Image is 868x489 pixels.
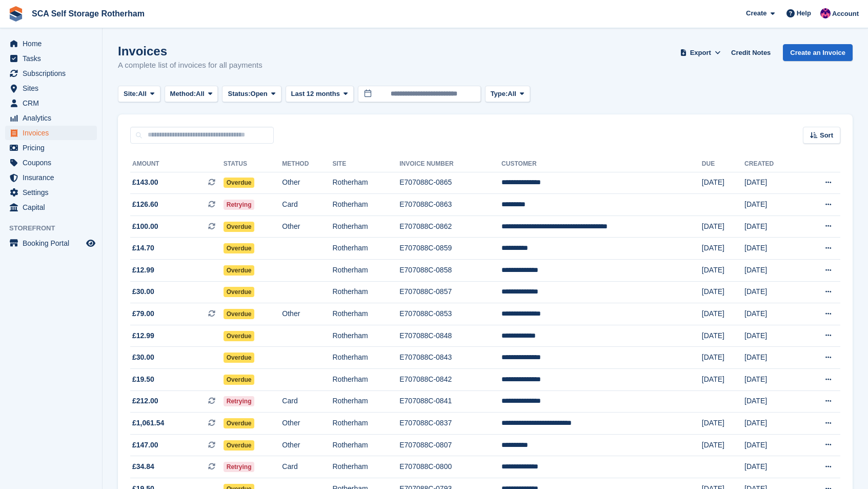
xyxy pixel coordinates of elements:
td: [DATE] [702,260,744,282]
a: menu [5,51,97,66]
span: Overdue [224,309,255,319]
th: Invoice Number [399,156,501,172]
span: Help [797,8,811,18]
span: Overdue [224,440,255,451]
a: menu [5,81,97,95]
td: Rotherham [332,194,399,216]
span: Booking Portal [23,236,84,250]
td: E707088C-0853 [399,303,501,325]
span: CRM [23,96,84,110]
span: All [508,89,516,99]
span: £126.60 [132,199,158,210]
td: Rotherham [332,325,399,347]
td: Rotherham [332,303,399,325]
td: [DATE] [702,216,744,238]
a: SCA Self Storage Rotherham [28,5,149,22]
span: Capital [23,200,84,214]
span: Retrying [224,396,255,406]
th: Due [702,156,744,172]
img: Sam Chapman [820,8,831,18]
td: [DATE] [702,413,744,435]
span: £12.99 [132,265,154,276]
td: E707088C-0862 [399,216,501,238]
td: Rotherham [332,172,399,194]
a: menu [5,66,97,81]
span: Home [23,36,84,51]
a: menu [5,126,97,140]
span: Invoices [23,126,84,140]
a: menu [5,111,97,125]
span: Overdue [224,375,255,385]
a: menu [5,170,97,185]
a: menu [5,141,97,155]
td: E707088C-0865 [399,172,501,194]
td: [DATE] [744,434,800,456]
a: Credit Notes [727,44,775,61]
td: [DATE] [744,325,800,347]
td: [DATE] [744,369,800,391]
td: Other [282,172,332,194]
a: Preview store [85,237,97,249]
th: Method [282,156,332,172]
span: Retrying [224,200,255,210]
th: Site [332,156,399,172]
span: £34.84 [132,461,154,472]
td: Rotherham [332,434,399,456]
td: Other [282,303,332,325]
span: £19.50 [132,374,154,385]
span: £30.00 [132,286,154,297]
button: Site: All [118,86,160,103]
td: [DATE] [744,347,800,369]
button: Type: All [485,86,530,103]
span: Settings [23,185,84,200]
td: E707088C-0848 [399,325,501,347]
td: [DATE] [702,434,744,456]
span: £100.00 [132,221,158,232]
button: Status: Open [222,86,281,103]
td: Rotherham [332,413,399,435]
td: [DATE] [702,347,744,369]
td: E707088C-0837 [399,413,501,435]
span: Account [832,9,859,19]
button: Last 12 months [286,86,354,103]
span: £12.99 [132,330,154,341]
td: [DATE] [744,216,800,238]
td: Card [282,390,332,413]
a: menu [5,96,97,110]
span: £1,061.54 [132,418,164,428]
span: Pricing [23,141,84,155]
span: £143.00 [132,177,158,188]
span: £79.00 [132,308,154,319]
td: [DATE] [702,303,744,325]
button: Method: All [165,86,218,103]
span: Status: [228,89,250,99]
span: Retrying [224,462,255,472]
th: Customer [501,156,702,172]
span: Create [746,8,766,18]
td: [DATE] [702,369,744,391]
td: E707088C-0863 [399,194,501,216]
td: Card [282,194,332,216]
td: E707088C-0841 [399,390,501,413]
a: menu [5,236,97,250]
span: £147.00 [132,440,158,451]
td: [DATE] [744,390,800,413]
span: £30.00 [132,352,154,363]
td: [DATE] [744,238,800,260]
td: Rotherham [332,281,399,303]
p: A complete list of invoices for all payments [118,60,263,71]
td: [DATE] [744,172,800,194]
span: Overdue [224,418,255,428]
td: Rotherham [332,347,399,369]
span: Sort [820,130,833,141]
td: [DATE] [744,413,800,435]
span: All [196,89,205,99]
td: Card [282,456,332,478]
span: Tasks [23,51,84,66]
span: Overdue [224,265,255,276]
span: £14.70 [132,243,154,253]
td: Rotherham [332,390,399,413]
img: stora-icon-8386f47178a22dfd0bd8f6a31ec36ba5ce8667c1dd55bd0f319d3a0aa187defe.svg [8,6,24,22]
td: E707088C-0859 [399,238,501,260]
td: E707088C-0842 [399,369,501,391]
